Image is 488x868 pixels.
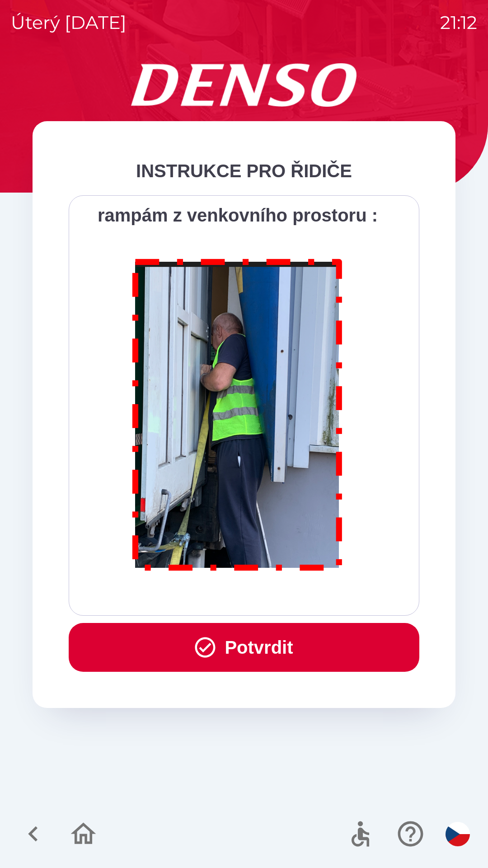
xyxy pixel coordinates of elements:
[69,623,419,672] button: Potvrdit
[122,247,353,579] img: M8MNayrTL6gAAAABJRU5ErkJggg==
[440,9,477,36] p: 21:12
[33,63,455,107] img: Logo
[69,157,419,184] div: INSTRUKCE PRO ŘIDIČE
[11,9,127,36] p: úterý [DATE]
[446,822,470,846] img: cs flag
